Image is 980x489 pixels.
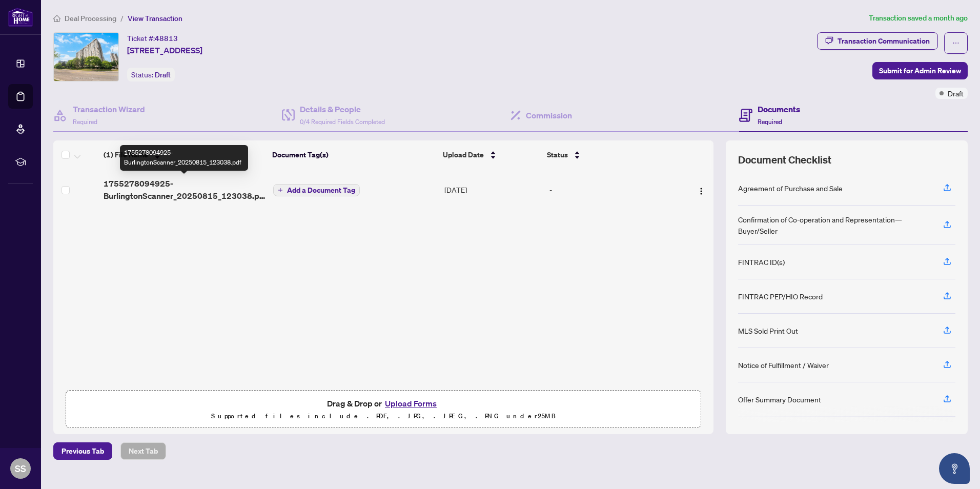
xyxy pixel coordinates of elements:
[73,118,97,126] span: Required
[287,187,355,194] span: Add a Document Tag
[66,391,701,429] span: Drag & Drop orUpload FormsSupported files include .PDF, .JPG, .JPEG, .PNG under25MB
[268,140,439,169] th: Document Tag(s)
[273,184,360,197] button: Add a Document Tag
[738,359,829,371] div: Notice of Fulfillment / Waiver
[697,187,705,195] img: Logo
[120,442,166,460] button: Next Tab
[54,33,118,81] img: IMG-W12296190_1.jpg
[738,256,785,268] div: FINTRAC ID(s)
[127,68,175,81] div: Status:
[99,140,269,169] th: (1) File Name
[127,44,202,56] span: [STREET_ADDRESS]
[8,8,33,27] img: logo
[15,461,26,476] span: SS
[738,182,843,194] div: Agreement of Purchase and Sale
[738,325,798,336] div: MLS Sold Print Out
[869,12,968,24] article: Transaction saved a month ago
[838,33,930,49] div: Transaction Communication
[300,103,385,115] h4: Details & People
[72,410,695,422] p: Supported files include .PDF, .JPG, .JPEG, .PNG under 25 MB
[543,140,673,169] th: Status
[758,103,800,115] h4: Documents
[439,140,543,169] th: Upload Date
[738,291,823,302] div: FINTRAC PEP/HIO Record
[758,118,782,126] span: Required
[300,118,385,126] span: 0/4 Required Fields Completed
[104,177,265,202] span: 1755278094925-BurlingtonScanner_20250815_123038.pdf
[738,394,821,405] div: Offer Summary Document
[327,397,440,410] span: Drag & Drop or
[155,70,171,79] span: Draft
[382,397,440,410] button: Upload Forms
[872,62,968,79] button: Submit for Admin Review
[104,149,148,160] span: (1) File Name
[879,63,961,79] span: Submit for Admin Review
[817,32,938,50] button: Transaction Communication
[738,214,931,236] div: Confirmation of Co-operation and Representation—Buyer/Seller
[73,103,145,115] h4: Transaction Wizard
[273,184,360,196] button: Add a Document Tag
[939,453,970,484] button: Open asap
[120,12,124,24] li: /
[547,149,568,160] span: Status
[278,188,283,193] span: plus
[526,109,572,121] h4: Commission
[443,149,484,160] span: Upload Date
[948,88,964,99] span: Draft
[65,14,116,23] span: Deal Processing
[62,443,104,459] span: Previous Tab
[53,15,60,22] span: home
[127,32,178,44] div: Ticket #:
[155,34,178,43] span: 48813
[53,442,112,460] button: Previous Tab
[128,14,182,23] span: View Transaction
[120,145,248,171] div: 1755278094925-BurlingtonScanner_20250815_123038.pdf
[549,184,672,195] div: -
[738,153,831,167] span: Document Checklist
[952,39,959,47] span: ellipsis
[440,169,545,210] td: [DATE]
[693,181,709,198] button: Logo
